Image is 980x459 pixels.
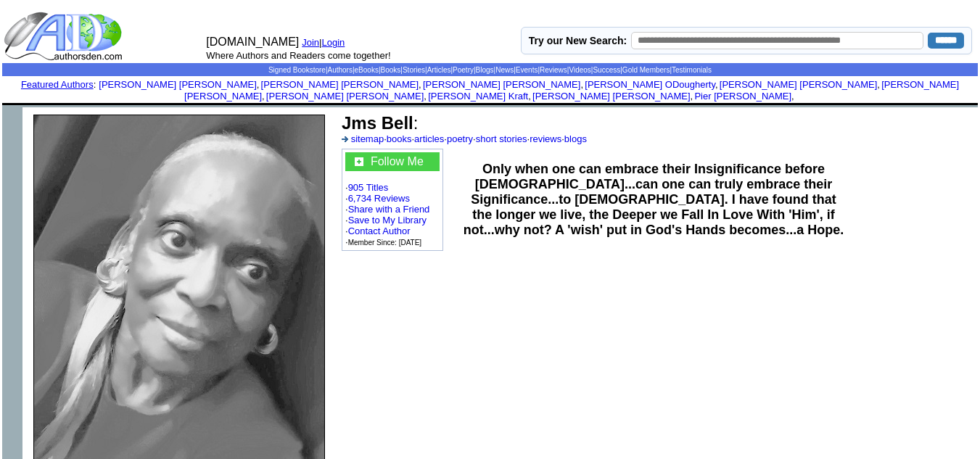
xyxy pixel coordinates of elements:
font: i [718,81,720,89]
a: Save to My Library [348,215,427,226]
a: Testimonials [672,66,712,74]
a: reviews [530,133,561,144]
a: Contact Author [348,226,411,236]
img: shim.gif [489,105,491,107]
a: Share with a Friend [348,204,430,215]
font: : [342,113,418,133]
b: Jms Bell [342,113,413,133]
a: Events [516,66,538,74]
label: Try our New Search: [529,35,627,46]
a: Articles [427,66,451,74]
font: · · · · · · [342,133,587,144]
font: i [421,81,423,89]
font: i [265,93,266,101]
a: Videos [569,66,590,74]
font: i [427,93,428,101]
a: [PERSON_NAME] [PERSON_NAME] [99,79,256,90]
a: Signed Bookstore [268,66,326,74]
a: Books [381,66,401,74]
a: Join [302,37,319,48]
a: poetry [447,133,473,144]
a: Follow Me [371,155,424,168]
font: | [319,37,350,48]
img: shim.gif [2,107,22,128]
a: [PERSON_NAME] [PERSON_NAME] [261,79,419,90]
font: Member Since: [DATE] [348,239,422,247]
font: , , , , , , , , , , [99,79,959,102]
img: logo_ad.gif [4,11,125,62]
font: i [531,93,532,101]
a: books [387,133,412,144]
font: i [693,93,694,101]
a: short stories [476,133,527,144]
img: gc.jpg [355,157,363,166]
a: [PERSON_NAME] [PERSON_NAME] [423,79,580,90]
font: i [880,81,881,89]
a: Gold Members [622,66,670,74]
a: blogs [564,133,587,144]
b: Only when one can embrace their Insignificance before [DEMOGRAPHIC_DATA]...can one can truly embr... [464,162,844,237]
a: News [495,66,514,74]
a: [PERSON_NAME] [PERSON_NAME] [184,79,959,102]
font: · · · · · · [345,152,440,247]
a: [PERSON_NAME] [PERSON_NAME] [720,79,877,90]
a: 6,734 Reviews [348,193,410,204]
a: sitemap [351,133,384,144]
a: Pier [PERSON_NAME] [694,91,791,102]
a: Login [322,37,345,48]
a: Reviews [540,66,567,74]
a: Poetry [453,66,474,74]
a: [PERSON_NAME] Kraft [428,91,528,102]
font: [DOMAIN_NAME] [206,36,299,48]
a: [PERSON_NAME] ODougherty [585,79,715,90]
img: shim.gif [489,103,491,105]
font: Where Authors and Readers come together! [206,50,390,61]
a: Success [593,66,620,74]
font: i [259,81,260,89]
a: eBooks [355,66,379,74]
font: : [21,79,96,90]
a: Blogs [476,66,494,74]
img: a_336699.gif [342,136,348,142]
a: Featured Authors [21,79,94,90]
a: [PERSON_NAME] [PERSON_NAME] [266,91,424,102]
font: i [583,81,585,89]
span: | | | | | | | | | | | | | | [268,66,712,74]
a: [PERSON_NAME] [PERSON_NAME] [532,91,690,102]
a: Authors [327,66,352,74]
a: Stories [403,66,425,74]
font: i [794,93,796,101]
a: articles [414,133,444,144]
a: 905 Titles [348,182,389,193]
